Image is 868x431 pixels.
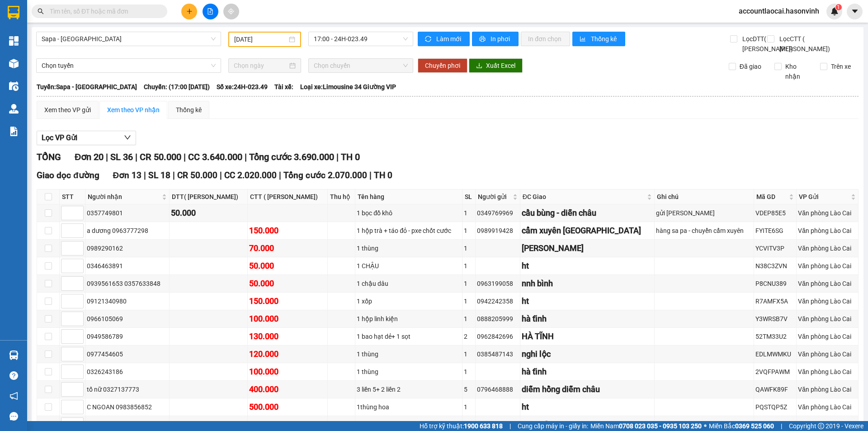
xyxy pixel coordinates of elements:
[188,152,242,162] span: CC 3.640.000
[704,424,707,428] span: ⚪️
[754,328,797,346] td: 52TM33U2
[798,296,857,306] div: Văn phòng Lào Cai
[522,207,653,219] div: cầu bùng - diễn châu
[249,365,325,378] div: 100.000
[522,330,653,343] div: HÀ TĨNH
[781,421,782,431] span: |
[418,58,467,73] button: Chuyển phơi
[314,59,408,72] span: Chọn chuyến
[521,32,570,46] button: In đơn chọn
[798,314,857,324] div: Văn phòng Lào Cai
[755,226,795,236] div: FYITE6SG
[755,332,795,341] div: 52TM33U2
[50,6,156,16] input: Tìm tên, số ĐT hoặc mã đơn
[756,192,787,202] span: Mã GD
[418,32,470,46] button: syncLàm mới
[754,346,797,363] td: EDLMWMKU
[140,152,181,162] span: CR 50.000
[249,277,325,290] div: 50.000
[249,418,325,431] div: 200.000
[798,420,857,430] div: Văn phòng Lào Cai
[249,330,325,343] div: 130.000
[220,170,222,180] span: |
[462,189,476,204] th: SL
[249,260,325,272] div: 50.000
[357,208,460,218] div: 1 bọc đồ khô
[464,384,474,394] div: 5
[776,34,831,54] span: Lọc CTT ( [PERSON_NAME])
[469,58,523,73] button: downloadXuất Excel
[279,170,281,180] span: |
[572,32,625,46] button: bar-chartThống kê
[357,332,460,341] div: 1 bao hạt dẻ+ 1 sọt
[464,243,474,253] div: 1
[591,34,618,44] span: Thống kê
[464,422,503,430] strong: 1900 633 818
[491,34,511,44] span: In phơi
[336,152,339,162] span: |
[357,261,460,271] div: 1 CHẬU
[228,8,234,14] span: aim
[656,226,752,236] div: hàng sa pa - chuyển cẩm xuyên
[798,367,857,377] div: Văn phòng Lào Cai
[851,7,859,15] span: caret-down
[249,295,325,308] div: 150.000
[148,170,170,180] span: SL 18
[42,132,77,143] span: Lọc VP Gửi
[754,398,797,416] td: PQSTQP5Z
[249,348,325,360] div: 120.000
[75,152,104,162] span: Đơn 20
[87,261,168,271] div: 0346463891
[249,152,334,162] span: Tổng cước 3.690.000
[580,36,587,43] span: bar-chart
[314,32,408,46] span: 17:00 - 24H-023.49
[341,152,360,162] span: TH 0
[798,384,857,394] div: Văn phòng Lào Cai
[755,243,795,253] div: YCVITV3P
[656,208,752,218] div: gửi [PERSON_NAME]
[735,422,774,430] strong: 0369 525 060
[523,192,645,202] span: ĐC Giao
[217,82,268,92] span: Số xe: 24H-023.49
[797,363,859,381] td: Văn phòng Lào Cai
[87,314,168,324] div: 0966105069
[522,365,653,378] div: hà tĩnh
[9,81,19,91] img: warehouse-icon
[477,208,519,218] div: 0349769969
[590,421,702,431] span: Miền Nam
[369,170,372,180] span: |
[464,420,474,430] div: 1
[754,293,797,310] td: R7AMFX5A
[522,277,653,290] div: nnh bình
[181,4,197,19] button: plus
[144,82,210,92] span: Chuyến: (17:00 [DATE])
[357,296,460,306] div: 1 xốp
[355,189,462,204] th: Tên hàng
[739,34,794,54] span: Lọc DTT( [PERSON_NAME])
[436,34,462,44] span: Làm mới
[655,189,754,204] th: Ghi chú
[476,62,482,70] span: download
[755,279,795,289] div: P8CNU389
[357,243,460,253] div: 1 thùng
[87,384,168,394] div: tố nữ 0327137773
[797,275,859,293] td: Văn phòng Lào Cai
[464,279,474,289] div: 1
[799,192,849,202] span: VP Gửi
[754,204,797,222] td: VDEP85E5
[798,226,857,236] div: Văn phòng Lào Cai
[798,208,857,218] div: Văn phòng Lào Cai
[798,402,857,412] div: Văn phòng Lào Cai
[522,401,653,413] div: ht
[124,134,131,141] span: down
[171,207,246,219] div: 50.000
[755,261,795,271] div: N38C3ZVN
[107,105,160,115] div: Xem theo VP nhận
[245,152,247,162] span: |
[486,61,515,71] span: Xuất Excel
[522,313,653,325] div: hà tĩnh
[797,240,859,257] td: Văn phòng Lào Cai
[248,189,327,204] th: CTT ( [PERSON_NAME])
[177,170,217,180] span: CR 50.000
[464,332,474,341] div: 2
